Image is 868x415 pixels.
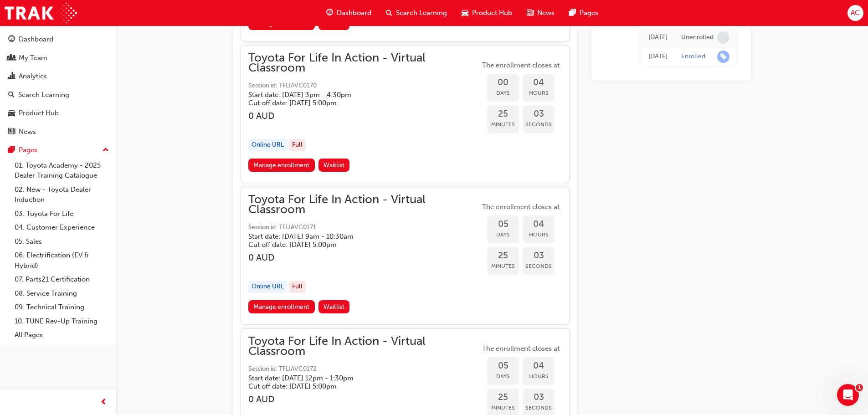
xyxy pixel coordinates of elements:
span: Pages [580,8,598,18]
span: guage-icon [326,7,333,19]
span: The enrollment closes at [480,60,562,71]
a: 03. Toyota For Life [11,207,113,221]
a: My Team [4,50,113,67]
h5: Start date: [DATE] 9am - 10:30am [248,232,465,241]
div: Unenrolled [681,33,714,42]
span: AC [851,8,860,18]
span: Minutes [487,261,519,272]
span: 04 [523,219,555,230]
span: 03 [523,392,555,403]
div: Analytics [19,71,47,82]
span: pages-icon [8,146,15,154]
span: guage-icon [8,36,15,44]
a: 02. New - Toyota Dealer Induction [11,183,113,207]
a: 04. Customer Experience [11,220,113,235]
span: Product Hub [472,8,512,18]
span: 1 [856,384,863,391]
a: guage-iconDashboard [319,4,379,22]
span: people-icon [8,54,15,62]
a: 08. Service Training [11,287,113,301]
a: 09. Technical Training [11,300,113,314]
h5: Cut off date: [DATE] 5:00pm [248,241,465,249]
h3: 0 AUD [248,111,480,121]
span: Hours [523,371,555,382]
span: 00 [487,77,519,88]
a: Dashboard [4,31,113,48]
a: 06. Electrification (EV & Hybrid) [11,248,113,272]
span: Waitlist [324,161,344,169]
a: 01. Toyota Academy - 2025 Dealer Training Catalogue [11,159,113,183]
h5: Start date: [DATE] 12pm - 1:30pm [248,374,465,382]
button: Pages [4,142,113,159]
button: Waitlist [318,159,350,172]
span: Toyota For Life In Action - Virtual Classroom [248,336,480,357]
span: Session id: TFLIAVC0170 [248,81,480,91]
span: chart-icon [8,72,15,81]
span: 25 [487,251,519,261]
span: Days [487,88,519,98]
span: Hours [523,230,555,240]
span: 05 [487,219,519,230]
a: news-iconNews [519,4,562,22]
span: Hours [523,88,555,98]
h3: 0 AUD [248,252,480,263]
span: News [537,8,555,18]
button: Toyota For Life In Action - Virtual ClassroomSession id: TFLIAVC0170Start date: [DATE] 3pm - 4:30... [248,53,562,175]
div: Dashboard [19,34,53,45]
span: 05 [487,361,519,371]
button: Toyota For Life In Action - Virtual ClassroomSession id: TFLIAVC0171Start date: [DATE] 9am - 10:3... [248,195,562,317]
span: Days [487,371,519,382]
span: search-icon [8,91,15,99]
div: Full [289,139,306,151]
span: Days [487,230,519,240]
span: Seconds [523,403,555,413]
span: car-icon [8,109,15,118]
img: Trak [5,3,77,23]
div: News [19,127,36,137]
span: search-icon [386,7,392,19]
div: Search Learning [18,90,69,100]
a: Product Hub [4,105,113,122]
a: 10. TUNE Rev-Up Training [11,314,113,328]
span: Session id: TFLIAVC0172 [248,364,480,374]
a: Manage enrollment [248,300,315,313]
span: 04 [523,77,555,88]
a: search-iconSearch Learning [379,4,454,22]
div: Online URL [248,139,287,151]
span: car-icon [462,7,468,19]
iframe: Intercom live chat [837,384,859,406]
a: 07. Parts21 Certification [11,272,113,287]
span: Toyota For Life In Action - Virtual Classroom [248,195,480,215]
div: Full [289,281,306,293]
span: prev-icon [100,397,107,408]
span: learningRecordVerb_ENROLL-icon [717,51,729,63]
a: 05. Sales [11,235,113,249]
a: pages-iconPages [562,4,606,22]
span: 03 [523,109,555,119]
span: Waitlist [324,303,344,311]
div: Online URL [248,281,287,293]
div: Product Hub [19,108,59,118]
span: The enrollment closes at [480,202,562,212]
div: Tue Feb 25 2025 13:58:48 GMT+1100 (Australian Eastern Daylight Time) [648,51,668,62]
span: 25 [487,392,519,403]
span: Seconds [523,119,555,130]
a: Analytics [4,68,113,85]
span: news-icon [527,7,534,19]
div: Enrolled [681,52,705,61]
h5: Start date: [DATE] 3pm - 4:30pm [248,91,465,99]
span: Session id: TFLIAVC0171 [248,222,480,233]
a: car-iconProduct Hub [454,4,519,22]
a: News [4,123,113,140]
span: 25 [487,109,519,119]
button: DashboardMy TeamAnalyticsSearch LearningProduct HubNews [4,29,113,142]
span: Toyota For Life In Action - Virtual Classroom [248,53,480,73]
div: Tue Feb 25 2025 13:59:16 GMT+1100 (Australian Eastern Daylight Time) [648,32,668,43]
span: news-icon [8,128,15,136]
a: All Pages [11,328,113,342]
a: Search Learning [4,87,113,103]
span: learningRecordVerb_NONE-icon [717,31,729,44]
button: AC [847,5,863,21]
